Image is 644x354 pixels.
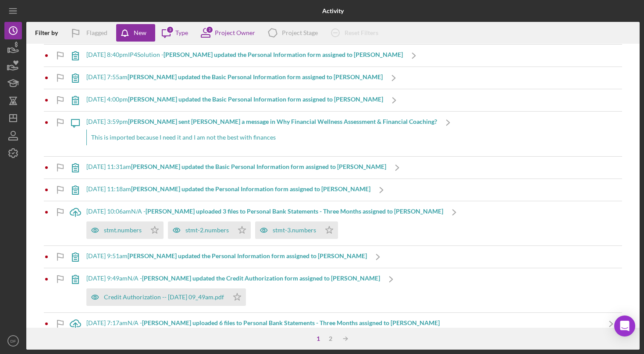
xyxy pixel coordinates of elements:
div: stmt-2.numbers [185,227,229,234]
div: Project Stage [282,29,318,36]
a: [DATE] 8:40pmIP4Solution -[PERSON_NAME] updated the Personal Information form assigned to [PERSON... [64,45,425,67]
div: [DATE] 4:00pm [86,96,383,103]
a: [DATE] 9:51am[PERSON_NAME] updated the Personal Information form assigned to [PERSON_NAME] [64,246,389,268]
div: Project Owner [215,29,255,36]
a: [DATE] 11:31am[PERSON_NAME] updated the Basic Personal Information form assigned to [PERSON_NAME] [64,157,408,179]
div: [DATE] 9:51am [86,252,367,259]
div: Credit Authorization -- [DATE] 09_49am.pdf [104,294,224,301]
div: [DATE] 7:55am [86,74,383,81]
b: [PERSON_NAME] updated the Basic Personal Information form assigned to [PERSON_NAME] [128,95,383,103]
div: 2 [206,26,213,34]
div: [DATE] 7:17am N/A - [86,319,600,326]
b: [PERSON_NAME] updated the Basic Personal Information form assigned to [PERSON_NAME] [131,163,386,170]
b: [PERSON_NAME] updated the Personal Information form assigned to [PERSON_NAME] [131,185,370,193]
button: stmt.numbers [86,221,164,239]
text: DF [11,339,16,343]
b: [PERSON_NAME] sent [PERSON_NAME] a message in Why Financial Wellness Assessment & Financial Coach... [128,118,437,125]
div: New [134,24,146,42]
div: [DATE] 3:59pm [86,118,437,125]
b: [PERSON_NAME] updated the Personal Information form assigned to [PERSON_NAME] [128,252,367,259]
b: [PERSON_NAME] uploaded 6 files to Personal Bank Statements - Three Months assigned to [PERSON_NAME] [142,319,440,326]
a: [DATE] 3:59pm[PERSON_NAME] sent [PERSON_NAME] a message in Why Financial Wellness Assessment & Fi... [64,112,459,156]
a: [DATE] 7:55am[PERSON_NAME] updated the Basic Personal Information form assigned to [PERSON_NAME] [64,67,405,89]
a: [DATE] 10:06amN/A -[PERSON_NAME] uploaded 3 files to Personal Bank Statements - Three Months assi... [64,201,465,245]
b: Activity [322,7,344,14]
div: 3 [166,26,174,34]
div: Type [175,29,188,36]
div: stmt.numbers [104,227,142,234]
div: Open Intercom Messenger [614,315,635,336]
b: [PERSON_NAME] uploaded 3 files to Personal Bank Statements - Three Months assigned to [PERSON_NAME] [146,207,443,215]
button: DF [4,332,22,350]
div: Reset Filters [345,24,378,42]
div: 2 [324,335,337,342]
b: [PERSON_NAME] updated the Credit Authorization form assigned to [PERSON_NAME] [142,274,380,282]
div: [DATE] 11:18am [86,186,370,193]
div: stmt-3.numbers [273,227,316,234]
div: 1 [312,335,324,342]
div: Flagged [86,24,107,42]
a: [DATE] 9:49amN/A -[PERSON_NAME] updated the Credit Authorization form assigned to [PERSON_NAME]Cr... [64,268,402,312]
button: stmt-2.numbers [168,221,251,239]
b: [PERSON_NAME] updated the Personal Information form assigned to [PERSON_NAME] [164,51,403,58]
div: Filter by [35,29,64,36]
div: [DATE] 10:06am N/A - [86,208,443,215]
button: stmt-3.numbers [255,221,338,239]
div: [DATE] 9:49am N/A - [86,275,380,282]
button: New [116,24,155,42]
b: [PERSON_NAME] updated the Basic Personal Information form assigned to [PERSON_NAME] [128,73,383,81]
div: This is imported because I need it and I am not the best with finances [86,130,437,145]
a: [DATE] 4:00pm[PERSON_NAME] updated the Basic Personal Information form assigned to [PERSON_NAME] [64,89,405,111]
div: [DATE] 11:31am [86,163,386,170]
div: [DATE] 8:40pm IP4Solution - [86,51,403,58]
a: [DATE] 11:18am[PERSON_NAME] updated the Personal Information form assigned to [PERSON_NAME] [64,179,392,201]
button: Reset Filters [324,24,387,42]
button: Credit Authorization -- [DATE] 09_49am.pdf [86,288,246,306]
button: Flagged [64,24,116,42]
